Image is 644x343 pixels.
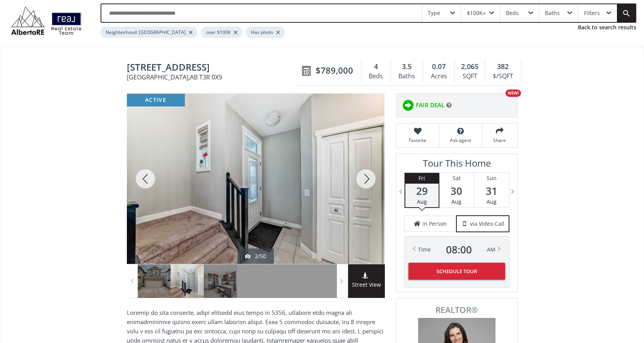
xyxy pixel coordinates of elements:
[422,220,447,228] span: in Person
[246,27,285,38] div: Has photo
[418,244,495,255] div: Time AM
[365,71,387,82] div: Beds
[408,263,505,280] button: Schedule Tour
[459,71,481,82] div: SQFT
[428,10,440,16] div: Type
[201,27,242,38] div: over $100K
[578,24,636,31] a: Back to search results
[395,62,419,72] div: 3.5
[416,101,444,109] span: FAIR DEAL
[427,62,451,72] div: 0.07
[461,62,478,72] span: 2,065
[348,280,385,289] span: Street View
[245,252,266,260] div: 2/50
[395,71,419,82] div: Baths
[486,137,513,144] span: Share
[487,198,497,205] span: Aug
[489,71,517,82] div: $/SQFT
[405,173,439,184] div: Fri
[316,64,353,76] span: $789,000
[127,94,384,264] div: 74 Sage Bluff View NW Calgary, AB T3R 0X9 - Photo 2 of 50
[127,94,185,106] div: active
[127,74,298,80] span: [GEOGRAPHIC_DATA] , AB T3R 0X9
[474,186,509,196] span: 31
[489,62,517,72] div: 382
[365,62,387,72] div: 4
[404,158,509,172] h3: Tour This Home
[506,90,521,97] div: NEW!
[405,186,439,196] span: 29
[439,173,474,184] div: Sat
[506,10,519,16] div: Beds
[470,220,504,228] span: via Video Call
[474,173,509,184] div: Sun
[400,137,435,144] span: Favorite
[101,27,197,38] div: Neighborhood: [GEOGRAPHIC_DATA]
[439,186,474,196] span: 30
[451,198,461,205] span: Aug
[427,71,451,82] div: Acres
[127,62,298,74] span: 74 Sage Bluff View NW
[584,10,600,16] div: Filters
[443,137,478,144] span: Ask agent
[400,98,416,113] img: rating icon
[446,244,472,255] span: 08 : 00
[545,10,560,16] div: Baths
[8,5,85,37] img: Logo
[417,198,427,205] span: Aug
[467,10,486,16] div: $100K+
[405,306,509,314] span: REALTOR®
